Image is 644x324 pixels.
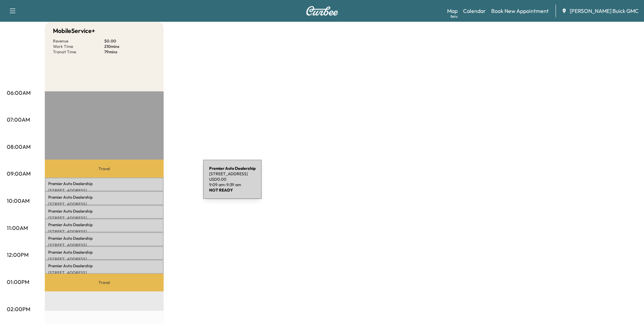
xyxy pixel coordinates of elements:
p: 02:00PM [7,305,30,313]
p: 06:00AM [7,89,31,97]
p: [STREET_ADDRESS] [48,242,160,248]
p: 07:00AM [7,115,30,124]
p: Premier Auto Dealership [48,250,160,255]
p: [STREET_ADDRESS] [48,215,160,221]
p: 08:00AM [7,143,31,151]
p: [STREET_ADDRESS] [48,201,160,207]
p: Premier Auto Dealership [48,222,160,228]
p: Revenue [53,38,104,44]
p: Travel [45,160,164,177]
p: 12:00PM [7,251,29,259]
p: Premier Auto Dealership [48,181,160,186]
p: Transit Time [53,49,104,55]
p: Travel [45,274,164,291]
p: Premier Auto Dealership [48,236,160,241]
a: MapBeta [447,7,458,15]
p: Work Time [53,44,104,49]
div: Beta [450,14,458,19]
p: [STREET_ADDRESS] [48,256,160,262]
img: Curbee Logo [306,6,338,16]
p: 79 mins [104,49,155,55]
span: [PERSON_NAME] Buick GMC [570,7,639,15]
h5: MobileService+ [53,26,95,36]
a: Book New Appointment [491,7,549,15]
p: Premier Auto Dealership [48,209,160,214]
p: Premier Auto Dealership [48,195,160,200]
p: 10:00AM [7,197,30,205]
p: [STREET_ADDRESS] [48,229,160,234]
p: [STREET_ADDRESS] [48,188,160,193]
p: 11:00AM [7,224,28,232]
p: 01:00PM [7,278,29,286]
p: 210 mins [104,44,155,49]
p: $ 0.00 [104,38,155,44]
p: [STREET_ADDRESS] [48,270,160,275]
p: 09:00AM [7,169,31,178]
a: Calendar [463,7,486,15]
p: Premier Auto Dealership [48,263,160,269]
